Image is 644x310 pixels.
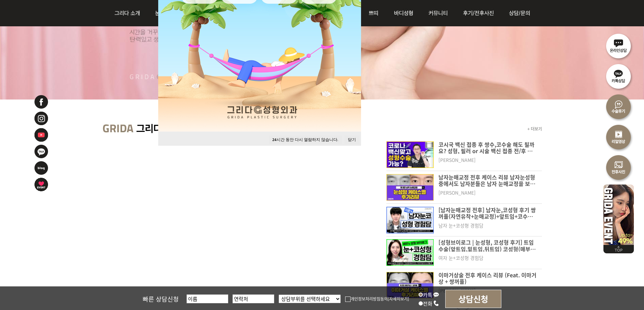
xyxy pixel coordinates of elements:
[438,174,537,187] p: 남자눈매교정 전후 케이스 리뷰 남자눈성형 중에서도 남자분들은 남자 눈매교정을 보통 하시는 경우는 다양하게 있는데요 눈뜨는 힘이 좀 부족하거나 눈꺼풀이 늘어나서 눈동자의 노출량이
[102,116,184,141] img: main_grida_tv_title.jpg
[603,91,634,121] img: 수술후기
[603,182,634,245] img: 이벤트
[433,300,439,306] img: call_icon.png
[272,137,277,142] strong: 24
[419,301,423,306] input: 전화
[102,141,383,299] iframe: YouTube video player
[603,61,634,91] img: 카톡상담
[345,297,351,302] img: checkbox.png
[603,152,634,182] img: 수술전후사진
[438,207,537,219] p: [남자눈매교정 전후] 남자눈,코성형 후기 쌍꺼풀(자연유착+눈매교정)+앞트임+코수술(매부리코+긴코)+이마지방이식 [DATE]
[34,94,49,109] img: 페이스북
[344,135,359,144] button: 닫기
[527,126,542,132] a: + 더보기
[187,294,228,303] input: 이름
[419,291,439,298] label: 카톡
[438,255,537,266] dt: 여자 눈+코성형 경험담
[438,223,537,234] dt: 남자 눈+코성형 경험담
[438,157,537,168] dt: [PERSON_NAME]
[419,300,439,307] label: 전화
[433,291,439,298] img: kakao_icon.png
[445,290,501,308] input: 상담신청
[34,144,49,159] img: 카카오톡
[438,239,537,252] p: [성형브이로그 | 눈성형, 코성형 후기] 트임수술(앞트임,밑트임,뒤트임) 코성형(매부리코) 이마지방이식 [DATE]
[603,245,634,253] img: 위로가기
[34,128,49,142] img: 유투브
[345,296,388,302] label: 개인정보처리방침동의
[233,294,274,303] input: 연락처
[34,161,49,175] img: 네이버블로그
[438,190,537,201] dt: [PERSON_NAME]
[603,30,634,61] img: 온라인상담
[438,272,537,284] p: 이마거상술 전후 케이스 리뷰 (Feat. 이마거상 + 쌍꺼풀)
[143,294,179,303] span: 빠른 상담신청
[34,111,49,126] img: 인스타그램
[388,296,409,302] a: [자세히보기]
[438,141,537,154] p: 코시국 백신 접종 후 쌍수,코수술 해도 될까요? 성형, 필러 or 시술 백신 접종 전/후 가능한지 알려드립니다.
[419,292,423,297] input: 카톡
[34,177,49,192] img: 이벤트
[269,135,342,144] button: 24시간 동안 다시 열람하지 않습니다.
[603,121,634,152] img: 리얼영상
